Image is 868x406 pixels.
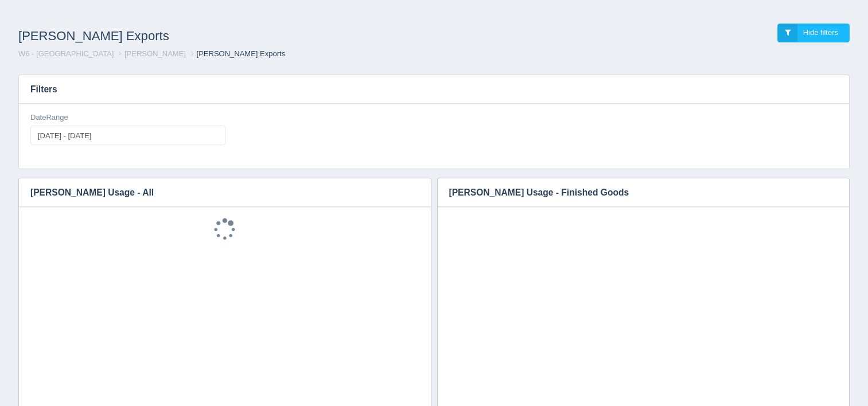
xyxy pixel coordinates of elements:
span: Hide filters [803,28,838,37]
h3: [PERSON_NAME] Usage - All [19,178,414,207]
label: DateRange [30,112,68,123]
h3: Filters [19,75,849,104]
li: [PERSON_NAME] Exports [188,49,286,60]
h1: [PERSON_NAME] Exports [18,24,434,49]
a: [PERSON_NAME] [124,49,186,58]
h3: [PERSON_NAME] Usage - Finished Goods [438,178,832,207]
a: W6 - [GEOGRAPHIC_DATA] [18,49,114,58]
a: Hide filters [777,24,850,42]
